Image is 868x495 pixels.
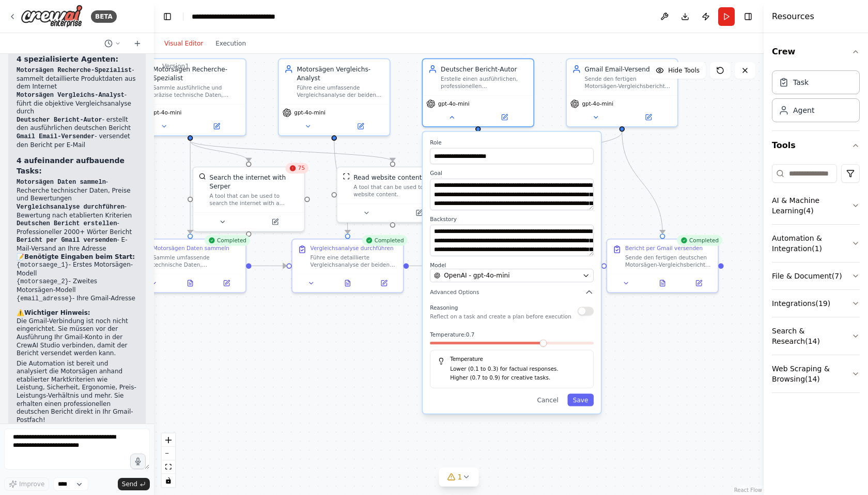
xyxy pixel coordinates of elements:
span: gpt-4o-mini [438,100,470,107]
span: Hide Tools [668,66,700,75]
span: Temperature: 0.7 [430,331,474,338]
div: Motorsägen Recherche-Spezialist [153,65,240,83]
li: - E-Mail-Versand an Ihre Adresse [17,236,137,253]
button: View output [643,278,681,288]
div: Motorsägen Vergleichs-Analyst [297,65,384,83]
div: BETA [91,10,117,23]
div: Completed [677,235,722,246]
code: Gmail Email-Versender [17,133,95,140]
div: Crew [772,66,860,130]
code: Bericht per Gmail versenden [17,237,117,244]
button: Start a new chat [129,37,146,50]
g: Edge from a631805b-e519-4500-8610-80ec2f45d17f to eb87c0ea-ff92-4732-a3e9-17a9090274a7 [617,132,667,234]
h2: ⚠️ [17,309,137,317]
a: React Flow attribution [734,487,762,493]
button: Hide left sidebar [160,9,175,24]
code: Vergleichsanalyse durchführen [17,203,125,211]
div: Sammle umfassende technische Daten, Spezifikationen, Preise und Kundenbewertungen für die beiden ... [153,254,240,268]
div: Tools [772,160,860,401]
div: ScrapeWebsiteToolRead website contentA tool that can be used to read a website content. [336,166,449,223]
span: 1 [458,472,462,482]
img: Logo [21,5,83,28]
div: Deutscher Bericht-Autor [441,65,528,74]
span: 75 [298,165,305,172]
span: gpt-4o-mini [582,100,613,107]
button: Tools [772,131,860,160]
code: Motorsägen Vergleichs-Analyst [17,92,125,99]
strong: Wichtiger Hinweis: [24,309,90,316]
div: Gmail Email-Versender [585,65,672,74]
button: fit view [162,460,175,474]
div: Erstelle einen ausführlichen, professionellen Vergleichsbericht über die beiden Motorsägen {motor... [441,76,528,90]
div: Sammle ausführliche und präzise technische Daten, Spezifikationen, Preise und Kundenbewertungen f... [153,84,240,99]
div: Agent [793,105,814,115]
div: Vergleichsanalyse durchführen [311,245,394,252]
g: Edge from dfeed4da-215b-46eb-8b73-fe5e42436c5f to 5e732949-fb81-4bd7-ba63-5fff4b07b63d [330,139,352,234]
g: Edge from 242d3c56-f904-4776-8c91-a7ffb34ecd1e to e36aa1ae-3bf7-4abd-bc1f-61e7270f37d2 [185,141,397,162]
button: Open in side panel [368,278,399,288]
li: - Recherche technischer Daten, Preise und Bewertungen [17,178,137,203]
div: Task [793,77,809,88]
div: Deutscher Bericht-AutorErstelle einen ausführlichen, professionellen Vergleichsbericht über die b... [422,58,534,127]
button: Hide Tools [649,62,706,79]
div: Motorsägen Recherche-SpezialistSammle ausführliche und präzise technische Daten, Spezifikationen,... [134,58,246,136]
button: Switch to previous chat [100,37,125,50]
button: File & Document(7) [772,263,860,289]
span: Reasoning [430,305,458,311]
div: Gmail Email-VersenderSende den fertigen Motorsägen-Vergleichsbericht per E-Mail an die Gmail-Adre... [566,58,678,127]
code: Deutscher Bericht-Autor [17,117,102,124]
button: Cancel [532,394,564,406]
p: Lower (0.1 to 0.3) for factual responses. [450,365,586,373]
span: OpenAI - gpt-4o-mini [444,271,509,280]
p: Die Automation ist bereit und analysiert die Motorsägen anhand etablierter Marktkriterien wie Lei... [17,360,137,425]
button: zoom out [162,447,175,460]
nav: breadcrumb [192,11,308,22]
span: gpt-4o-mini [294,109,326,117]
button: Advanced Options [430,288,594,297]
button: Open in side panel [623,112,674,123]
div: Bericht per Gmail versenden [625,245,703,252]
li: - Zweites Motorsägen-Modell [17,278,137,294]
li: - Professioneller 2000+ Wörter Bericht [17,220,137,236]
span: Advanced Options [430,288,479,296]
div: Motorsägen Vergleichs-AnalystFühre eine umfassende Vergleichsanalyse der beiden Motorsägen {motor... [278,58,391,136]
button: Web Scraping & Browsing(14) [772,355,860,392]
code: Deutschen Bericht erstellen [17,220,117,227]
button: 1 [439,468,479,487]
div: A tool that can be used to read a website content. [353,183,442,198]
img: SerperDevTool [199,173,206,180]
button: Save [567,394,594,406]
div: Führe eine detaillierte Vergleichsanalyse der beiden Motorsägen {motorsaege_1} und {motorsaege_2}... [311,254,398,268]
strong: Benötigte Eingaben beim Start: [24,253,135,260]
h5: Temperature [438,356,586,363]
button: Integrations(19) [772,290,860,317]
button: Open in side panel [335,121,385,132]
strong: 4 spezialisierte Agenten: [17,55,118,63]
button: Click to speak your automation idea [130,454,146,469]
label: Role [430,139,594,146]
div: Motorsägen Daten sammeln [153,245,229,252]
div: Completed [362,235,407,246]
div: CompletedVergleichsanalyse durchführenFühre eine detaillierte Vergleichsanalyse der beiden Motors... [291,239,404,293]
li: - Bewertung nach etablierten Kriterien [17,203,137,220]
button: Hide right sidebar [741,9,755,24]
div: Version 1 [162,62,189,70]
label: Goal [430,170,594,177]
button: Open in side panel [191,121,242,132]
button: Search & Research(14) [772,317,860,355]
h4: Resources [772,10,814,23]
button: Crew [772,37,860,66]
li: - erstellt den ausführlichen deutschen Bericht [17,116,137,133]
button: Visual Editor [158,37,209,50]
g: Edge from 242d3c56-f904-4776-8c91-a7ffb34ecd1e to a7212e58-567d-45ea-bc2d-0d93a9959cd4 [185,141,194,234]
button: Send [118,478,150,490]
button: Improve [4,477,49,491]
span: Send [122,480,137,488]
g: Edge from 242d3c56-f904-4776-8c91-a7ffb34ecd1e to 06a1ce1b-1a08-45e5-b80a-faed05126b6a [185,141,253,162]
button: toggle interactivity [162,474,175,487]
button: Open in side panel [211,278,242,288]
div: Read website content [353,173,422,182]
div: Search the internet with Serper [210,173,299,191]
button: Open in side panel [250,216,300,227]
g: Edge from a7212e58-567d-45ea-bc2d-0d93a9959cd4 to 5e732949-fb81-4bd7-ba63-5fff4b07b63d [252,261,287,270]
